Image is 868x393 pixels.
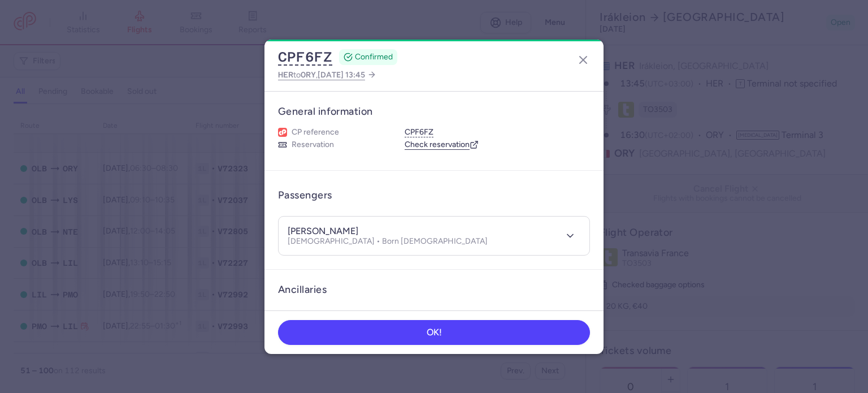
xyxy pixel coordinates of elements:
[278,189,332,202] h3: Passengers
[288,237,488,246] p: [DEMOGRAPHIC_DATA] • Born [DEMOGRAPHIC_DATA]
[301,70,316,79] span: ORY
[318,70,365,80] span: [DATE] 13:45
[278,105,590,118] h3: General information
[292,127,339,137] span: CP reference
[278,49,332,66] button: CPF6FZ
[278,68,376,82] a: HERtoORY,[DATE] 13:45
[278,320,590,345] button: OK!
[278,283,590,296] h3: Ancillaries
[278,70,293,79] span: HER
[427,327,442,338] span: OK!
[292,140,334,150] span: Reservation
[405,140,479,150] a: Check reservation
[278,68,365,82] span: to ,
[355,51,393,63] span: CONFIRMED
[278,128,287,137] figure: 1L airline logo
[405,127,433,137] button: CPF6FZ
[288,226,358,237] h4: [PERSON_NAME]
